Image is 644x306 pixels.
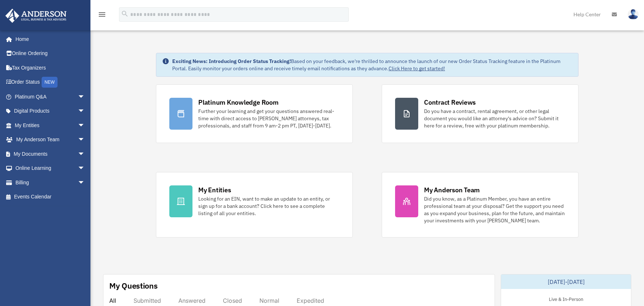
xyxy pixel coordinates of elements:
[5,32,92,46] a: Home
[501,274,631,289] div: [DATE]-[DATE]
[5,60,96,75] a: Tax Organizers
[5,190,96,204] a: Events Calendar
[5,161,96,176] a: Online Learningarrow_drop_down
[5,46,96,61] a: Online Ordering
[424,185,480,194] div: My Anderson Team
[389,65,445,72] a: Click Here to get started!
[121,10,129,18] i: search
[98,13,106,19] a: menu
[5,89,96,104] a: Platinum Q&Aarrow_drop_down
[382,84,579,143] a: Contract Reviews Do you have a contract, rental agreement, or other legal document you would like...
[5,75,96,90] a: Order StatusNEW
[198,98,279,107] div: Platinum Knowledge Room
[424,195,565,224] div: Did you know, as a Platinum Member, you have an entire professional team at your disposal? Get th...
[78,89,92,104] span: arrow_drop_down
[543,295,589,302] div: Live & In-Person
[156,84,353,143] a: Platinum Knowledge Room Further your learning and get your questions answered real-time with dire...
[78,104,92,119] span: arrow_drop_down
[297,297,324,304] div: Expedited
[109,280,158,291] div: My Questions
[172,58,291,64] strong: Exciting News: Introducing Order Status Tracking!
[156,172,353,238] a: My Entities Looking for an EIN, want to make an update to an entity, or sign up for a bank accoun...
[5,104,96,118] a: Digital Productsarrow_drop_down
[172,58,572,72] div: Based on your feedback, we're thrilled to announce the launch of our new Order Status Tracking fe...
[5,147,96,161] a: My Documentsarrow_drop_down
[3,9,69,23] img: Anderson Advisors Platinum Portal
[259,297,279,304] div: Normal
[223,297,242,304] div: Closed
[98,10,106,19] i: menu
[198,108,339,129] div: Further your learning and get your questions answered real-time with direct access to [PERSON_NAM...
[109,297,116,304] div: All
[178,297,206,304] div: Answered
[5,133,96,147] a: My Anderson Teamarrow_drop_down
[78,118,92,133] span: arrow_drop_down
[78,161,92,176] span: arrow_drop_down
[198,185,231,194] div: My Entities
[78,147,92,162] span: arrow_drop_down
[5,118,96,133] a: My Entitiesarrow_drop_down
[198,195,339,217] div: Looking for an EIN, want to make an update to an entity, or sign up for a bank account? Click her...
[424,98,476,107] div: Contract Reviews
[78,175,92,190] span: arrow_drop_down
[134,297,161,304] div: Submitted
[78,133,92,147] span: arrow_drop_down
[628,9,639,20] img: User Pic
[382,172,579,238] a: My Anderson Team Did you know, as a Platinum Member, you have an entire professional team at your...
[5,175,96,190] a: Billingarrow_drop_down
[424,108,565,129] div: Do you have a contract, rental agreement, or other legal document you would like an attorney's ad...
[42,77,58,88] div: NEW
